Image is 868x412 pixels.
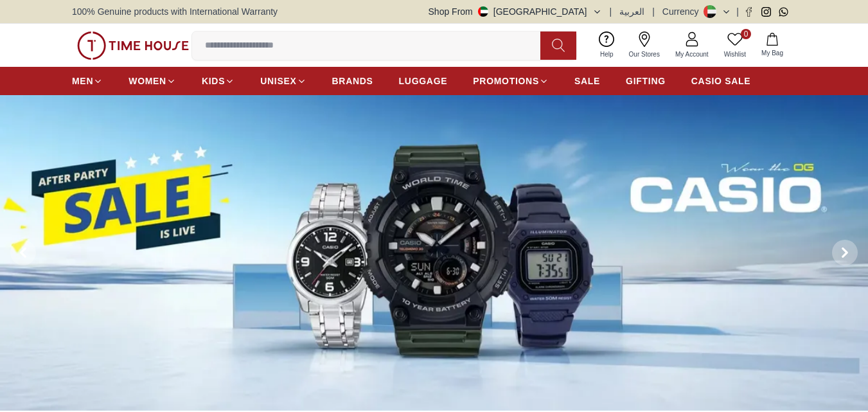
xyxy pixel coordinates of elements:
span: Wishlist [719,49,751,59]
span: BRANDS [332,75,373,87]
a: Facebook [744,7,754,17]
span: UNISEX [260,75,296,87]
span: 100% Genuine products with International Warranty [72,5,278,18]
a: Whatsapp [779,7,788,17]
button: My Bag [754,30,791,60]
span: | [652,5,655,18]
span: 0 [741,29,751,39]
span: SALE [574,75,600,87]
img: United Arab Emirates [478,6,488,17]
span: Help [595,49,619,59]
a: UNISEX [260,69,306,93]
a: SALE [574,69,600,93]
img: ... [77,31,189,60]
a: Help [592,29,621,62]
a: Instagram [761,7,771,17]
span: My Account [670,49,714,59]
a: CASIO SALE [691,69,751,93]
a: BRANDS [332,69,373,93]
span: KIDS [202,75,225,87]
button: العربية [619,5,644,18]
span: PROMOTIONS [473,75,539,87]
a: MEN [72,69,103,93]
span: WOMEN [128,75,166,87]
span: LUGGAGE [399,75,448,87]
a: WOMEN [128,69,176,93]
span: GIFTING [626,75,666,87]
a: GIFTING [626,69,666,93]
span: Our Stores [624,49,665,59]
a: 0Wishlist [716,29,754,62]
span: | [736,5,739,18]
span: | [610,5,612,18]
div: Currency [662,5,704,18]
a: LUGGAGE [399,69,448,93]
span: My Bag [756,48,788,58]
a: Our Stores [621,29,668,62]
a: KIDS [202,69,235,93]
button: Shop From[GEOGRAPHIC_DATA] [429,5,602,18]
span: CASIO SALE [691,75,751,87]
span: MEN [72,75,93,87]
a: PROMOTIONS [473,69,549,93]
